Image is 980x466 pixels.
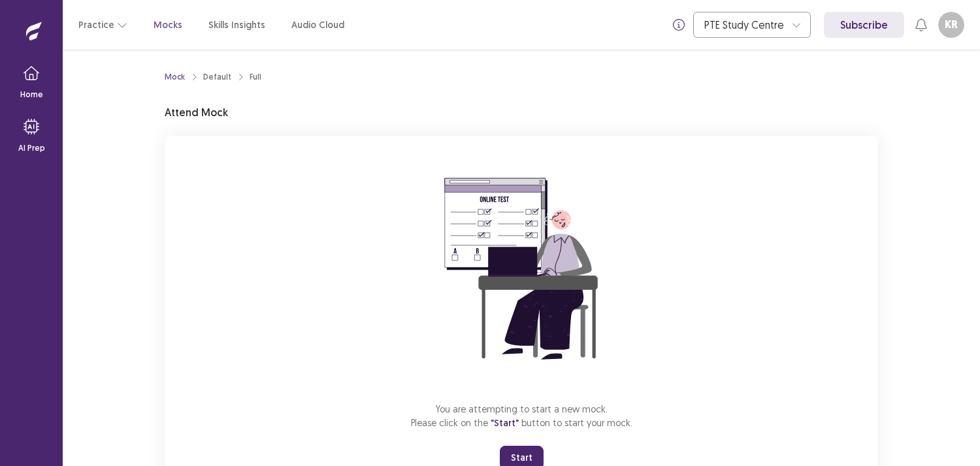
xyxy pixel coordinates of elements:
[824,12,904,38] a: Subscribe
[250,71,261,83] div: Full
[165,104,228,120] p: Attend Mock
[20,89,43,101] p: Home
[154,18,182,32] a: Mocks
[208,18,265,32] a: Skills Insights
[938,12,964,38] button: KR
[404,151,639,386] img: attend-mock
[667,13,691,37] button: info
[291,18,344,32] a: Audio Cloud
[704,12,785,37] div: PTE Study Centre
[165,71,261,83] nav: breadcrumb
[203,71,231,83] div: Default
[411,402,632,430] p: You are attempting to start a new mock. Please click on the button to start your mock.
[491,417,519,429] span: "Start"
[165,71,185,83] a: Mock
[78,13,127,37] button: Practice
[18,142,45,154] p: AI Prep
